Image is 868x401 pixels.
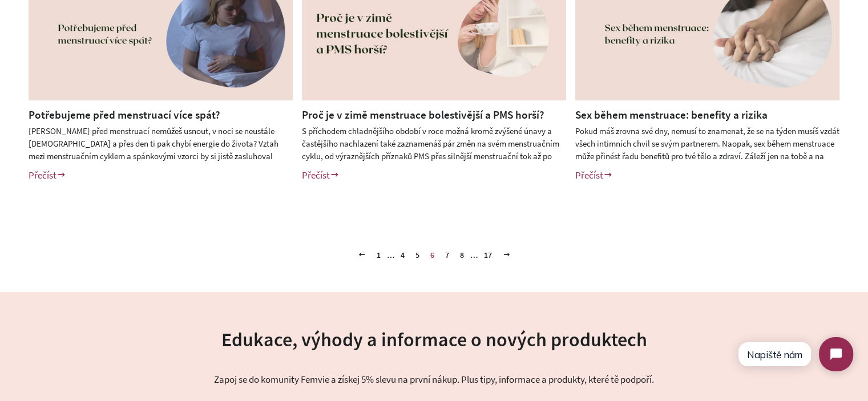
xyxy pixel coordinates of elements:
a: Přečíst [575,169,613,181]
div: Pokud máš zrovna své dny, nemusí to znamenat, že se na týden musíš vzdát všech intimních chvil se... [575,125,839,162]
span: … [387,251,394,259]
a: 17 [479,246,496,264]
a: 5 [411,246,424,264]
div: S příchodem chladnějšího období v roce možná kromě zvýšené únavy a častějšího nachlazení také zaz... [302,125,566,162]
a: Přečíst [29,169,66,181]
a: Potřebujeme před menstruací více spát? [29,108,220,121]
iframe: Tidio Chat [728,327,863,381]
a: 7 [441,246,454,264]
a: 1 [372,246,385,264]
span: 6 [426,246,439,264]
a: Proč je v zimě menstruace bolestivější a PMS horší? [302,108,544,121]
div: [PERSON_NAME] před menstruací nemůžeš usnout, v noci se neustále [DEMOGRAPHIC_DATA] a přes den ti... [29,125,293,162]
a: 4 [396,246,409,264]
a: Sex během menstruace: benefity a rizika [575,108,768,121]
span: … [470,251,478,259]
a: Přečíst [302,169,340,181]
a: 8 [455,246,469,264]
